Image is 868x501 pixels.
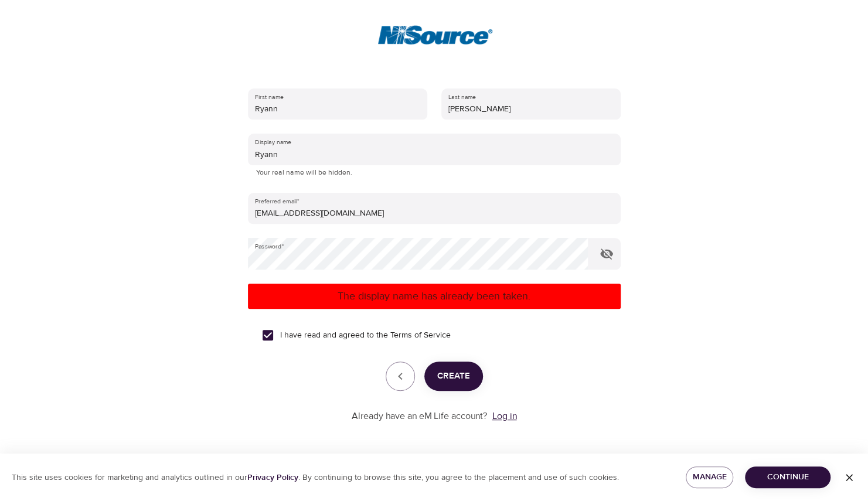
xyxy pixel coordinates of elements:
img: NiSource%20Icon.png [373,15,495,56]
button: Create [424,362,483,391]
span: I have read and agreed to the [280,329,451,342]
span: Continue [754,470,821,485]
a: Terms of Service [390,329,451,342]
a: Log in [492,410,517,422]
span: Create [437,369,470,384]
span: Manage [695,470,724,485]
p: Your real name will be hidden. [256,167,612,179]
p: Already have an eM Life account? [352,410,488,423]
button: Continue [745,466,830,488]
p: The display name has already been taken. [253,288,616,304]
button: Manage [686,466,733,488]
a: Privacy Policy [247,472,298,483]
